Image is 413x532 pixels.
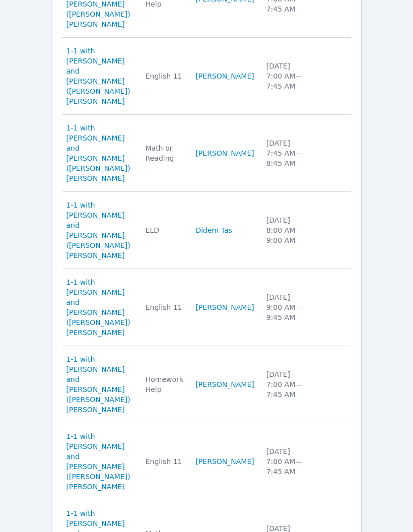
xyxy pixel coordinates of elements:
[146,456,184,467] div: English 11
[66,354,133,415] a: 1-1 with [PERSON_NAME] and [PERSON_NAME] ([PERSON_NAME]) [PERSON_NAME]
[66,277,133,338] a: 1-1 with [PERSON_NAME] and [PERSON_NAME] ([PERSON_NAME]) [PERSON_NAME]
[62,192,351,269] tr: 1-1 with [PERSON_NAME] and [PERSON_NAME] ([PERSON_NAME]) [PERSON_NAME]ELDDidem Tas[DATE]8:00 AM—9...
[146,143,184,163] div: Math or Reading
[62,346,351,423] tr: 1-1 with [PERSON_NAME] and [PERSON_NAME] ([PERSON_NAME]) [PERSON_NAME]Homework Help[PERSON_NAME][...
[266,292,307,322] div: [DATE] 9:00 AM — 9:45 AM
[195,71,254,81] a: [PERSON_NAME]
[195,302,254,312] a: [PERSON_NAME]
[66,46,133,106] a: 1-1 with [PERSON_NAME] and [PERSON_NAME] ([PERSON_NAME]) [PERSON_NAME]
[146,225,184,235] div: ELD
[62,38,351,115] tr: 1-1 with [PERSON_NAME] and [PERSON_NAME] ([PERSON_NAME]) [PERSON_NAME]English 11[PERSON_NAME][DAT...
[66,431,133,492] a: 1-1 with [PERSON_NAME] and [PERSON_NAME] ([PERSON_NAME]) [PERSON_NAME]
[195,225,232,235] a: Didem Tas
[62,269,351,346] tr: 1-1 with [PERSON_NAME] and [PERSON_NAME] ([PERSON_NAME]) [PERSON_NAME]English 11[PERSON_NAME][DAT...
[62,115,351,192] tr: 1-1 with [PERSON_NAME] and [PERSON_NAME] ([PERSON_NAME]) [PERSON_NAME]Math or Reading[PERSON_NAME...
[266,215,307,245] div: [DATE] 8:00 AM — 9:00 AM
[146,374,184,394] div: Homework Help
[266,446,307,477] div: [DATE] 7:00 AM — 7:45 AM
[195,379,254,389] a: [PERSON_NAME]
[66,123,133,183] a: 1-1 with [PERSON_NAME] and [PERSON_NAME] ([PERSON_NAME]) [PERSON_NAME]
[266,138,307,168] div: [DATE] 7:45 AM — 8:45 AM
[266,369,307,400] div: [DATE] 7:00 AM — 7:45 AM
[195,456,254,467] a: [PERSON_NAME]
[62,423,351,500] tr: 1-1 with [PERSON_NAME] and [PERSON_NAME] ([PERSON_NAME]) [PERSON_NAME]English 11[PERSON_NAME][DAT...
[146,71,184,81] div: English 11
[266,61,307,91] div: [DATE] 7:00 AM — 7:45 AM
[66,200,133,260] a: 1-1 with [PERSON_NAME] and [PERSON_NAME] ([PERSON_NAME]) [PERSON_NAME]
[195,148,254,158] a: [PERSON_NAME]
[146,302,184,312] div: English 11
